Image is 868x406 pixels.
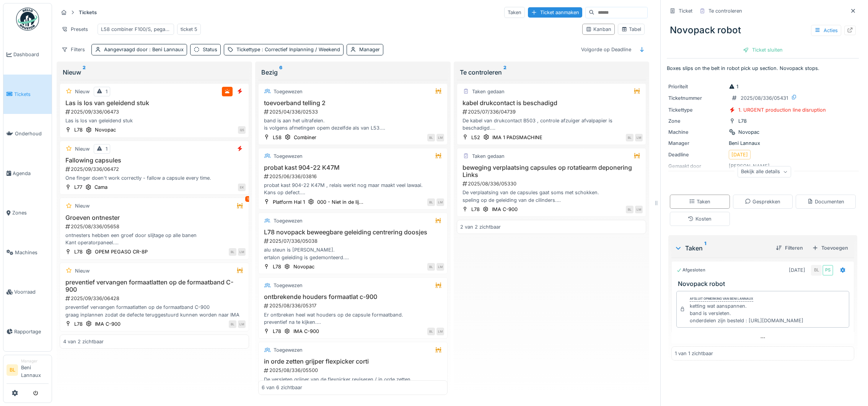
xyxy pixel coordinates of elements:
[101,26,171,33] div: L58 combiner F100/S, pegaso 1400, novopac
[63,117,246,124] div: Las is los van geleidend stuk
[462,180,643,187] div: 2025/08/336/05330
[273,134,282,141] div: L58
[460,164,643,179] h3: beweging verplaatsing capsules op rotatiearm deponering Links
[738,106,826,114] div: 1. URGENT production line disruption
[460,223,501,231] div: 2 van 2 zichtbaar
[3,193,52,233] a: Zones
[635,134,643,141] div: LM
[63,232,246,246] div: ontnesters hebben een groef door slijtage op alle banen Kant operatorpaneel. Hierdoor werkt het o...
[75,88,90,95] div: Nieuw
[75,267,90,274] div: Nieuw
[262,358,444,365] h3: in orde zetten grijper flexpicker corti
[262,311,444,326] div: Er ontbreken heel wat houders op de capsule formaatband. preventief na te kijken. reinigen, er pl...
[274,282,303,289] div: Toegewezen
[427,328,435,335] div: BL
[263,367,444,374] div: 2025/08/336/05500
[503,68,506,77] sup: 2
[3,35,52,75] a: Dashboard
[471,206,480,213] div: L78
[274,88,303,95] div: Toegewezen
[668,140,857,147] div: Beni Lannaux
[263,302,444,309] div: 2025/08/336/05317
[58,44,88,55] div: Filters
[436,328,444,335] div: LM
[63,304,246,318] div: preventief vervangen formaatlatten op de formaatband C-900 graag inplannen zodat de defecte terug...
[528,7,582,18] div: Ticket aanmaken
[63,214,246,221] h3: Groeven ontnester
[460,68,643,77] div: Te controleren
[106,88,107,95] div: 1
[16,8,39,31] img: Badge_color-CXgf-gQk.svg
[3,154,52,193] a: Agenda
[262,384,302,391] div: 6 van 6 zichtbaar
[148,47,184,52] span: : Beni Lannaux
[427,263,435,271] div: BL
[667,65,859,72] p: Boxes slips on the belt in robot pick up section. Novopack stops.
[745,198,780,205] div: Gesprekken
[95,126,116,133] div: Novopac
[273,328,281,335] div: L78
[635,206,643,213] div: LM
[626,134,633,141] div: BL
[15,130,49,137] span: Onderhoud
[74,184,82,191] div: L77
[492,206,518,213] div: IMA C-900
[3,75,52,114] a: Tickets
[12,209,49,216] span: Zones
[293,263,314,270] div: Novopac
[75,145,90,153] div: Nieuw
[13,170,49,177] span: Agenda
[262,376,444,390] div: De versleten grijper van de flexpicker reviseren / in orde zetten. versleten staat in het schap v...
[462,108,643,115] div: 2025/07/336/04739
[773,243,806,253] div: Filteren
[668,140,726,147] div: Manager
[262,99,444,107] h3: toevoerband telling 2
[740,45,786,55] div: Ticket sluiten
[63,68,246,77] div: Nieuw
[676,267,705,273] div: Afgesloten
[262,164,444,171] h3: probat kast 904-22 K47M
[3,272,52,312] a: Voorraad
[668,94,726,102] div: Ticketnummer
[95,248,148,255] div: OPEM PEGASO CR-8P
[75,202,90,209] div: Nieuw
[809,243,851,253] div: Toevoegen
[359,46,380,53] div: Manager
[626,206,633,213] div: BL
[460,189,643,203] div: De verplaatsing van de capsules gaat soms met schokken. speling op de geleiding van de cilinders....
[460,99,643,107] h3: kabel drukcontact is beschadigd
[668,117,726,125] div: Zone
[274,217,303,224] div: Toegewezen
[262,117,444,132] div: band is aan het uitrafelen. is volgens afmetingen opem dezelfde als van L53. Invoerband telling c...
[94,184,107,191] div: Cama
[273,198,305,206] div: Platform Hal 1
[74,126,83,133] div: L78
[738,117,747,125] div: L78
[472,153,505,160] div: Taken gedaan
[106,145,107,153] div: 1
[811,265,822,276] div: BL
[14,288,49,296] span: Voorraad
[274,153,303,160] div: Toegewezen
[65,295,246,302] div: 2025/09/336/06428
[63,174,246,182] div: One finger doen't work correctly - fallow a capsule every time.
[181,26,197,33] div: ticket 5
[678,280,851,287] h3: Novopack robot
[238,320,246,328] div: LM
[238,184,246,191] div: EK
[65,108,246,115] div: 2025/09/336/06473
[3,114,52,154] a: Onderhoud
[14,91,49,98] span: Tickets
[668,151,726,158] div: Deadline
[65,223,246,230] div: 2025/08/336/05658
[667,20,859,40] div: Novopack robot
[668,128,726,136] div: Machine
[436,263,444,271] div: LM
[274,346,303,354] div: Toegewezen
[427,198,435,206] div: BL
[586,26,611,33] div: Kanban
[21,358,49,364] div: Manager
[104,46,184,53] div: Aangevraagd door
[789,266,805,274] div: [DATE]
[261,68,445,77] div: Bezig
